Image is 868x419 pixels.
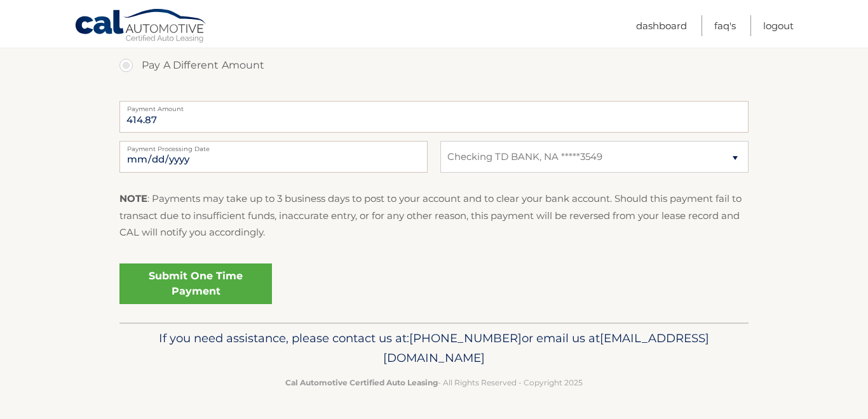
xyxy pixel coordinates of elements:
[119,101,749,133] input: Payment Amount
[119,263,272,304] a: Submit One Time Payment
[763,15,794,36] a: Logout
[119,141,428,151] label: Payment Processing Date
[714,15,736,36] a: FAQ's
[74,8,208,45] a: Cal Automotive
[119,101,749,111] label: Payment Amount
[119,190,749,241] p: : Payments may take up to 3 business days to post to your account and to clear your bank account....
[128,328,740,369] p: If you need assistance, please contact us at: or email us at
[128,376,740,389] p: - All Rights Reserved - Copyright 2025
[285,378,438,387] strong: Cal Automotive Certified Auto Leasing
[636,15,687,36] a: Dashboard
[119,141,428,173] input: Payment Date
[119,53,749,78] label: Pay A Different Amount
[119,192,147,204] strong: NOTE
[409,331,522,345] span: [PHONE_NUMBER]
